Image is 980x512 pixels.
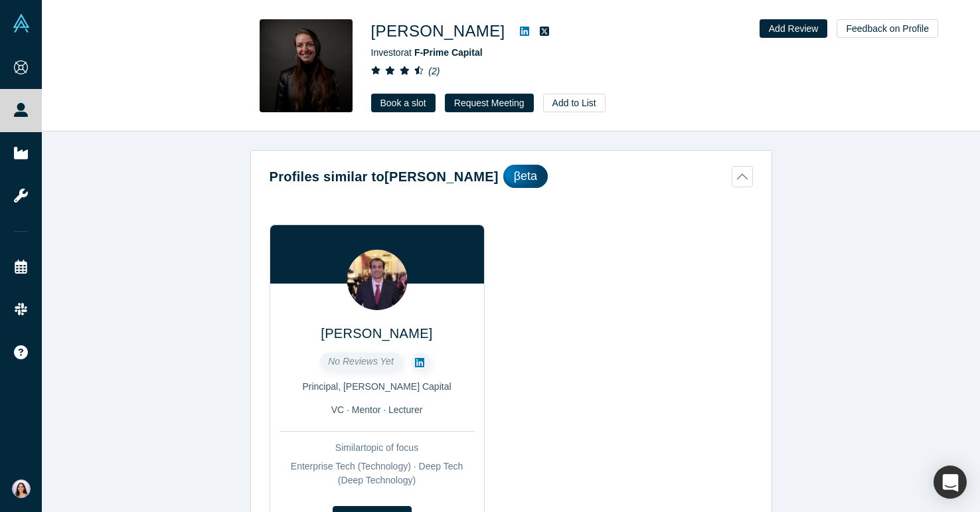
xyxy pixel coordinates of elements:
[291,461,463,485] span: Enterprise Tech (Technology) · Deep Tech (Deep Technology)
[12,479,31,498] img: Anku Chahal's Account
[12,14,31,33] img: Alchemist Vault Logo
[414,47,483,58] a: F-Prime Capital
[428,66,440,76] i: ( 2 )
[371,94,436,112] a: Book a slot
[543,94,606,112] button: Add to List
[760,19,828,38] button: Add Review
[837,19,938,38] button: Feedback on Profile
[328,356,394,367] span: No Reviews Yet
[347,250,407,310] img: Vikram Venkat's Profile Image
[445,94,534,112] button: Request Meeting
[260,19,353,112] img: Betsy Mulé's Profile Image
[270,165,753,188] button: Profiles similar to[PERSON_NAME]βeta
[321,326,432,341] a: [PERSON_NAME]
[270,167,499,187] h2: Profiles similar to [PERSON_NAME]
[503,165,548,188] div: βeta
[280,403,475,417] div: VC · Mentor · Lecturer
[371,47,483,58] span: Investor at
[371,19,505,43] h1: [PERSON_NAME]
[280,441,475,455] div: Similar topic of focus
[302,381,451,392] span: Principal, [PERSON_NAME] Capital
